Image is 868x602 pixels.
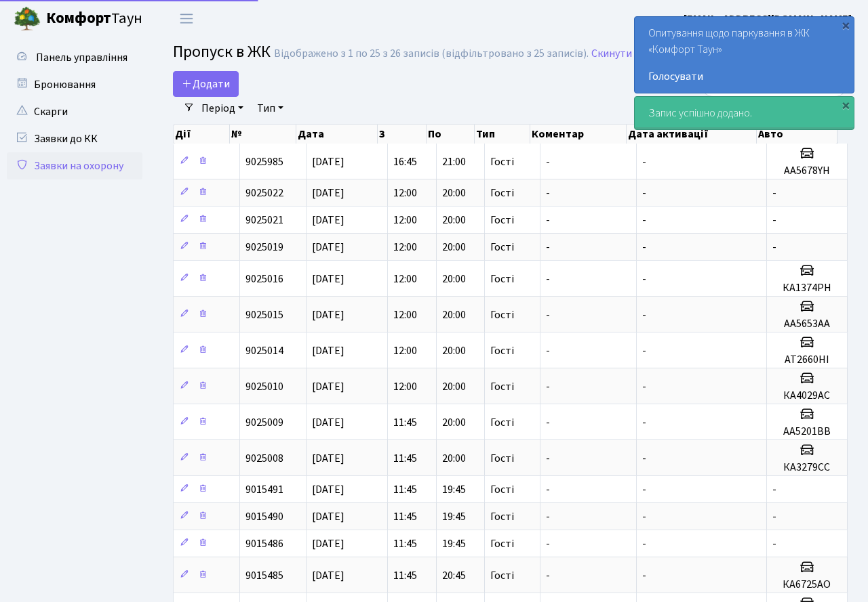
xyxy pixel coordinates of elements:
span: 9025009 [245,415,283,430]
div: × [839,98,852,112]
span: 20:00 [442,272,466,286]
span: [DATE] [312,415,344,430]
span: 9015490 [245,509,283,524]
a: Бронювання [7,71,142,98]
span: [DATE] [312,154,344,169]
span: [DATE] [312,343,344,358]
h5: КА4029АС [772,389,842,402]
span: 11:45 [393,509,417,524]
span: 9025021 [245,213,283,228]
span: Гості [490,381,514,392]
span: Гості [490,511,514,522]
span: 11:45 [393,482,417,497]
span: 9025022 [245,186,283,200]
a: Скинути [591,47,632,60]
span: 11:45 [393,451,417,466]
span: [DATE] [312,307,344,322]
span: - [772,482,776,497]
th: По [427,125,475,144]
span: - [772,213,776,228]
span: 12:00 [393,307,417,322]
span: Додати [182,77,230,91]
span: 9015491 [245,482,283,497]
a: Панель управління [7,44,142,71]
div: Опитування щодо паркування в ЖК «Комфорт Таун» [635,17,854,93]
span: Гості [490,570,514,581]
th: Дії [174,125,230,144]
span: - [546,415,550,430]
th: З [378,125,427,144]
span: Гості [490,188,514,198]
span: - [546,536,550,551]
span: - [642,536,646,551]
span: 11:45 [393,415,417,430]
span: - [642,379,646,394]
span: - [642,451,646,466]
span: 9025010 [245,379,283,394]
span: 12:00 [393,213,417,228]
span: 9025985 [245,154,283,169]
th: Тип [475,125,530,144]
span: 20:00 [442,186,466,200]
span: [DATE] [312,568,344,583]
span: - [642,568,646,583]
span: [DATE] [312,186,344,200]
span: - [642,186,646,200]
span: - [772,240,776,255]
h5: АА5678YH [772,165,842,177]
span: Пропуск в ЖК [173,40,271,64]
div: Запис успішно додано. [635,97,854,129]
span: - [642,154,646,169]
span: 9025019 [245,240,283,255]
span: 21:00 [442,154,466,169]
span: [DATE] [312,379,344,394]
b: [EMAIL_ADDRESS][DOMAIN_NAME] [684,12,852,26]
span: - [546,213,550,228]
span: Таун [46,7,142,30]
span: 19:45 [442,509,466,524]
span: - [642,343,646,358]
span: 20:00 [442,307,466,322]
span: 19:45 [442,482,466,497]
a: Період [196,97,249,120]
span: Гості [490,156,514,167]
span: 12:00 [393,240,417,255]
h5: КА3279СС [772,461,842,474]
th: № [230,125,296,144]
a: Заявки на охорону [7,152,142,179]
span: 20:00 [442,379,466,394]
span: 20:00 [442,343,466,358]
th: Коментар [530,125,627,144]
b: Комфорт [46,7,111,29]
span: - [642,482,646,497]
a: Скарги [7,98,142,125]
span: - [546,272,550,286]
span: Гості [490,484,514,495]
a: Голосувати [648,68,840,85]
span: 12:00 [393,272,417,286]
span: Гості [490,538,514,549]
span: 9025015 [245,307,283,322]
span: [DATE] [312,240,344,255]
span: Гості [490,417,514,428]
span: 11:45 [393,568,417,583]
span: - [772,509,776,524]
span: - [546,482,550,497]
span: Гості [490,215,514,225]
span: [DATE] [312,482,344,497]
div: Відображено з 1 по 25 з 26 записів (відфільтровано з 25 записів). [274,47,589,60]
span: - [642,509,646,524]
a: Додати [173,71,239,97]
button: Переключити навігацію [170,7,203,30]
span: - [642,240,646,255]
h5: АА5653АА [772,318,842,330]
span: - [546,509,550,524]
span: 20:00 [442,415,466,430]
span: Гості [490,453,514,464]
span: - [546,451,550,466]
span: Гості [490,345,514,356]
span: 12:00 [393,379,417,394]
span: - [642,213,646,228]
th: Авто [757,125,837,144]
a: [EMAIL_ADDRESS][DOMAIN_NAME] [684,11,852,27]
